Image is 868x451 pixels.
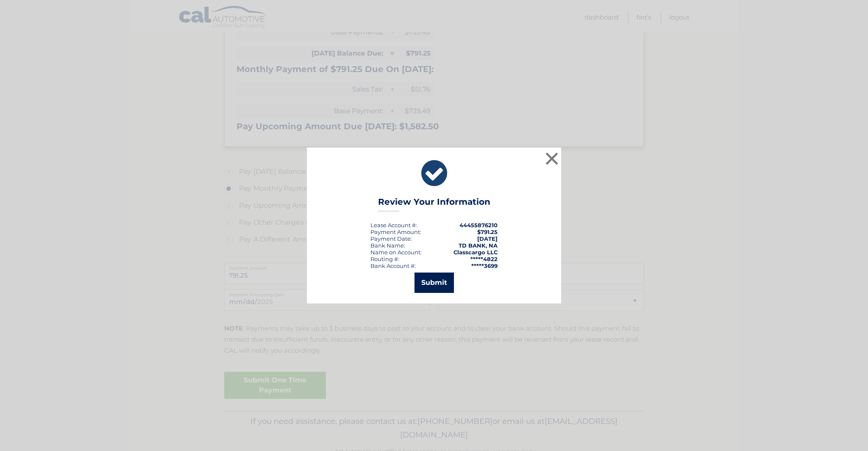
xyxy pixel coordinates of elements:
[370,262,416,269] div: Bank Account #:
[453,249,498,256] strong: Classcargo LLC
[370,256,399,262] div: Routing #:
[370,235,411,242] span: Payment Date
[370,222,417,228] div: Lease Account #:
[459,222,498,228] strong: 44455876210
[370,228,421,235] div: Payment Amount:
[543,150,560,167] button: ×
[370,242,405,249] div: Bank Name:
[370,249,422,256] div: Name on Account:
[459,242,498,249] strong: TD BANK, NA
[378,197,490,212] h3: Review Your Information
[477,235,498,242] span: [DATE]
[477,228,498,235] span: $791.25
[370,235,412,242] div: :
[415,273,454,293] button: Submit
